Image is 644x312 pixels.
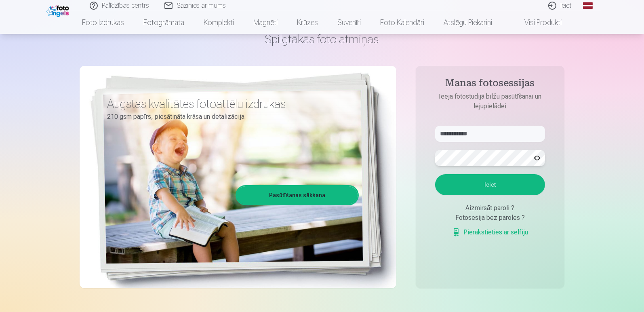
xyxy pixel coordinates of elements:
[194,11,244,34] a: Komplekti
[328,11,371,34] a: Suvenīri
[134,11,194,34] a: Fotogrāmata
[434,11,502,34] a: Atslēgu piekariņi
[107,97,353,111] h3: Augstas kvalitātes fotoattēlu izdrukas
[237,186,358,204] a: Pasūtīšanas sākšana
[73,11,134,34] a: Foto izdrukas
[427,92,553,111] p: Ieeja fotostudijā bilžu pasūtīšanai un lejupielādei
[452,228,528,237] a: Pierakstieties ar selfiju
[80,32,564,46] h1: Spilgtākās foto atmiņas
[244,11,288,34] a: Magnēti
[435,203,545,213] div: Aizmirsāt paroli ?
[288,11,328,34] a: Krūzes
[371,11,434,34] a: Foto kalendāri
[107,111,353,122] p: 210 gsm papīrs, piesātināta krāsa un detalizācija
[435,174,545,195] button: Ieiet
[435,213,545,223] div: Fotosesija bez paroles ?
[427,77,553,92] h4: Manas fotosessijas
[502,11,572,34] a: Visi produkti
[46,3,71,17] img: /fa1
